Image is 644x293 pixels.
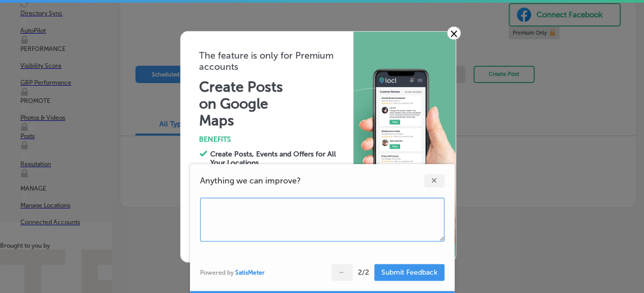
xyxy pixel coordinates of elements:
[358,268,369,277] div: 2 / 2
[424,174,444,188] div: ✕
[447,26,461,40] a: ×
[331,264,353,281] button: ←
[353,32,456,262] img: 2b9b306996f9abcca9d403b028eda9a2.jpg
[199,78,291,129] h1: Create Posts on Google Maps
[199,135,353,144] h3: BENEFITS
[199,50,353,72] h3: The feature is only for Premium accounts
[200,175,424,187] span: Anything we can improve?
[374,264,444,281] button: Submit Feedback
[210,150,338,167] h3: Create Posts, Events and Offers for All Your Locations
[235,269,265,276] a: SatisMeter
[200,269,265,276] div: Powered by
